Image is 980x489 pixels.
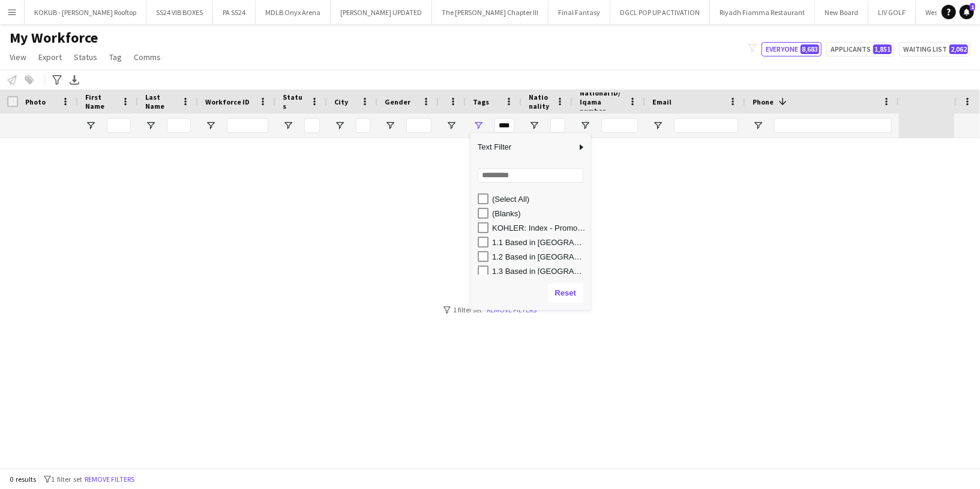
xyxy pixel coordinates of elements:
[205,120,216,131] button: Open Filter Menu
[145,120,156,131] button: Open Filter Menu
[25,97,46,106] span: Photo
[227,118,268,133] input: Workforce ID Filter Input
[970,3,975,11] span: 1
[167,118,191,133] input: Last Name Filter Input
[443,305,537,314] div: 1 filter set
[356,118,370,133] input: City Filter Input
[487,305,537,314] a: Remove filters
[34,49,67,65] a: Export
[492,209,587,218] div: (Blanks)
[801,44,819,54] span: 8,683
[492,238,587,247] div: 1.1 Based in [GEOGRAPHIC_DATA]
[85,93,116,111] span: First Name
[129,49,166,65] a: Comms
[109,52,122,62] span: Tag
[38,52,62,62] span: Export
[334,97,348,106] span: City
[69,49,102,65] a: Status
[67,73,82,87] app-action-btn: Export XLSX
[529,93,551,111] span: Nationality
[334,120,345,131] button: Open Filter Menu
[753,97,774,106] span: Phone
[256,1,331,24] button: MDLB Onyx Arena
[385,120,395,131] button: Open Filter Menu
[753,120,763,131] button: Open Filter Menu
[899,42,970,56] button: Waiting list2,062
[5,49,31,65] a: View
[492,223,587,232] div: KOHLER: Index - Promoters 2025
[85,120,96,131] button: Open Filter Menu
[213,1,256,24] button: PA SS24
[446,120,457,131] button: Open Filter Menu
[652,120,663,131] button: Open Filter Menu
[205,97,250,106] span: Workforce ID
[470,137,576,157] span: Text Filter
[283,93,305,111] span: Status
[145,93,176,111] span: Last Name
[949,44,968,54] span: 2,062
[146,1,213,24] button: SS24 VIB BOXES
[815,1,868,24] button: New Board
[304,118,320,133] input: Status Filter Input
[774,118,892,133] input: Phone Filter Input
[601,118,638,133] input: National ID/ Iqama number Filter Input
[104,49,127,65] a: Tag
[710,1,815,24] button: Riyadh Fiamma Restaurant
[492,195,587,204] div: (Select All)
[580,120,591,131] button: Open Filter Menu
[432,1,549,24] button: The [PERSON_NAME] Chapter III
[74,52,97,62] span: Status
[10,52,26,62] span: View
[826,42,894,56] button: Applicants1,851
[473,97,489,106] span: Tags
[549,1,610,24] button: Final Fantasy
[25,1,146,24] button: KOKUB - [PERSON_NAME] Rooftop
[492,267,587,276] div: 1.3 Based in [GEOGRAPHIC_DATA]
[868,1,916,24] button: LIV GOLF
[580,88,624,115] span: National ID/ Iqama number
[10,29,98,47] span: My Workforce
[283,120,293,131] button: Open Filter Menu
[762,42,822,56] button: Everyone8,683
[82,473,137,486] button: Remove filters
[107,118,131,133] input: First Name Filter Input
[473,120,484,131] button: Open Filter Menu
[50,73,64,87] app-action-btn: Advanced filters
[470,133,591,310] div: Column Filter
[550,118,565,133] input: Nationality Filter Input
[652,97,672,106] span: Email
[51,475,82,484] span: 1 filter set
[610,1,710,24] button: DGCL POP UP ACTIVATION
[492,252,587,261] div: 1.2 Based in [GEOGRAPHIC_DATA]
[960,5,974,19] a: 1
[478,168,583,183] input: Search filter values
[873,44,892,54] span: 1,851
[331,1,432,24] button: [PERSON_NAME] UPDATED
[443,291,537,300] div: 0 results
[529,120,540,131] button: Open Filter Menu
[7,96,18,107] input: Column with Header Selection
[548,284,583,303] button: Reset
[674,118,738,133] input: Email Filter Input
[385,97,410,106] span: Gender
[406,118,431,133] input: Gender Filter Input
[134,52,161,62] span: Comms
